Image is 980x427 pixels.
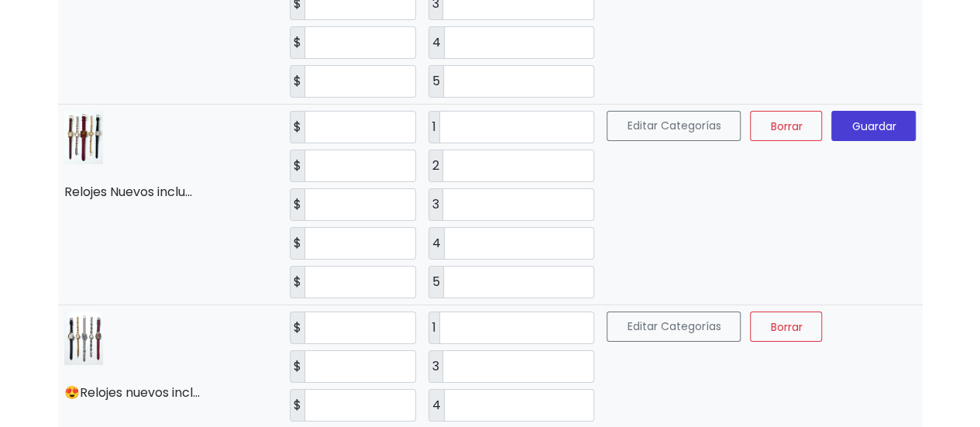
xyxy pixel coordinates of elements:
button: Borrar [750,111,822,142]
label: $ [290,266,305,298]
label: $ [290,389,305,422]
label: 3 [428,188,443,221]
a: 😍Relojes nuevos incl... [64,384,200,401]
button: Borrar [750,312,822,343]
span: Guardar [851,118,896,133]
button: Editar Categorías [607,111,741,141]
label: 4 [428,389,445,422]
a: Relojes Nuevos inclu... [64,183,192,201]
span: Borrar [770,319,802,334]
label: 1 [428,111,440,143]
label: $ [290,350,305,383]
span: Borrar [770,118,802,133]
img: small_1754922921664.jpg [64,111,103,164]
label: $ [290,227,305,260]
label: $ [290,26,305,59]
label: 1 [428,312,440,344]
button: Guardar [831,111,916,142]
label: $ [290,188,305,221]
label: 4 [428,227,445,260]
label: $ [290,312,305,344]
label: 3 [428,350,443,383]
label: $ [290,111,305,143]
img: small_1754922912006.jpg [64,312,103,365]
label: 2 [428,150,443,182]
label: $ [290,65,305,98]
label: $ [290,150,305,182]
label: 5 [428,65,444,98]
button: Editar Categorías [607,312,741,342]
label: 4 [428,26,445,59]
label: 5 [428,266,444,298]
